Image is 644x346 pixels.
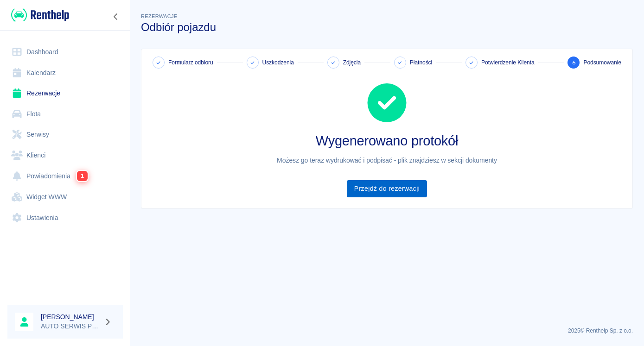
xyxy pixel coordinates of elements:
[7,165,123,187] a: Powiadomienia1
[481,58,535,67] span: Potwierdzenie Klienta
[149,133,625,148] h2: Wygenerowano protokół
[583,58,621,67] span: Podsumowanie
[7,7,69,23] a: Renthelp logo
[7,208,123,228] a: Ustawienia
[41,312,100,321] h6: [PERSON_NAME]
[262,58,294,67] span: Uszkodzenia
[149,156,625,165] h6: Możesz go teraz wydrukować i podpisać - plik znajdziesz w sekcji dokumenty
[347,180,427,197] a: Przejdź do rezerwacji
[141,327,633,335] p: 2025 © Renthelp Sp. z o.o.
[109,11,123,23] button: Zwiń nawigację
[168,58,213,67] span: Formularz odbioru
[141,13,177,19] span: Rezerwacje
[7,42,123,63] a: Dashboard
[7,187,123,208] a: Widget WWW
[572,58,575,68] span: 6
[410,58,432,67] span: Płatności
[41,321,100,331] p: AUTO SERWIS Przybyła
[141,21,633,34] h3: Odbiór pojazdu
[343,58,361,67] span: Zdjęcia
[7,83,123,104] a: Rezerwacje
[7,63,123,83] a: Kalendarz
[7,124,123,145] a: Serwisy
[77,171,88,181] span: 1
[11,7,69,23] img: Renthelp logo
[7,145,123,166] a: Klienci
[7,104,123,125] a: Flota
